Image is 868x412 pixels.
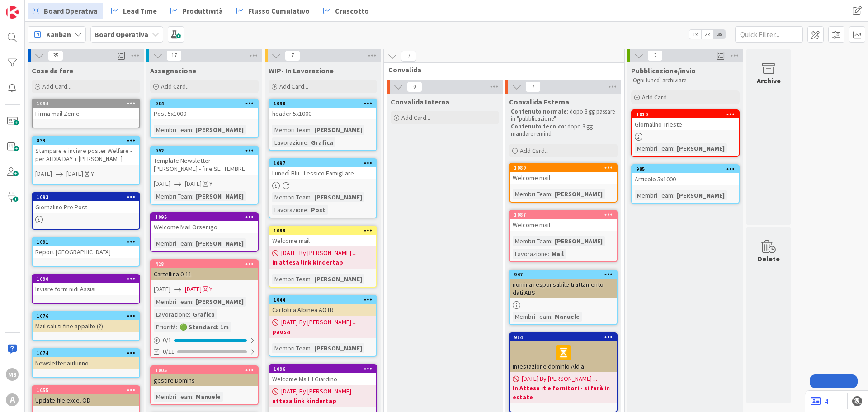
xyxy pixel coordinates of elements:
[177,322,231,332] div: 🟢 Standard: 1m
[269,159,376,179] div: 1097Lunedì Blu - Lessico Famigliare
[307,205,309,215] span: :
[151,108,258,119] div: Post 5x1000
[35,169,52,179] span: [DATE]
[522,374,597,384] span: [DATE] By [PERSON_NAME] ...
[312,343,364,353] div: [PERSON_NAME]
[272,125,311,135] div: Membri Team
[37,276,139,282] div: 1090
[548,249,549,259] span: :
[192,392,193,402] span: :
[675,143,727,153] div: [PERSON_NAME]
[635,143,673,153] div: Membri Team
[189,309,190,319] span: :
[520,147,549,155] span: Add Card...
[32,192,140,230] a: 1093Giornalino Pre Post
[309,205,328,215] div: Post
[155,147,258,154] div: 992
[632,165,739,173] div: 985
[6,368,19,381] div: MS
[713,30,726,39] span: 3x
[151,99,258,119] div: 984Post 5x1000
[272,192,311,202] div: Membri Team
[514,212,617,218] div: 1087
[37,239,139,245] div: 1091
[510,270,617,279] div: 947
[633,77,738,84] p: Ogni lunedì archiviare
[151,335,258,346] div: 0/1
[192,238,193,248] span: :
[510,341,617,372] div: Intestazione dominio Aldia
[32,311,140,341] a: 1076Mail saluti fine appalto (?)
[274,100,376,107] div: 1098
[509,270,618,325] a: 947nomina responsabile trattamento dati ABSMembri Team:Manuele
[269,99,376,119] div: 1098header 5x1000
[193,392,223,402] div: Manuele
[269,99,377,151] a: 1098header 5x1000Membri Team:[PERSON_NAME]Lavorazione:Grafica
[33,99,139,119] div: 1094Firma mail Zeme
[154,322,176,332] div: Priorità
[757,75,781,86] div: Archive
[154,179,170,189] span: [DATE]
[33,349,139,369] div: 1074Newsletter autunno
[673,190,675,200] span: :
[155,100,258,107] div: 984
[636,166,739,172] div: 985
[281,248,357,258] span: [DATE] By [PERSON_NAME] ...
[632,118,739,130] div: Giornalino Trieste
[6,6,19,19] img: Visit kanbanzone.com
[269,296,376,304] div: 1044
[552,312,582,322] div: Manuele
[182,5,223,16] span: Produttività
[37,100,139,107] div: 1094
[154,297,192,307] div: Membri Team
[151,374,258,386] div: gestire Domins
[185,284,202,294] span: [DATE]
[510,164,617,172] div: 1089
[525,81,541,92] span: 7
[388,65,613,74] span: Convalida
[551,189,552,199] span: :
[511,108,616,123] p: : dopo 3 gg passare in "pubblicazione"
[154,284,170,294] span: [DATE]
[510,270,617,298] div: 947nomina responsabile trattamento dati ABS
[32,99,140,128] a: 1094Firma mail Zeme
[549,249,566,259] div: Mail
[272,274,311,284] div: Membri Team
[312,192,364,202] div: [PERSON_NAME]
[151,221,258,233] div: Welcome Mail Orsenigo
[33,137,139,145] div: 833
[311,125,312,135] span: :
[161,82,190,90] span: Add Card...
[106,3,162,19] a: Lead Time
[42,82,71,90] span: Add Card...
[151,260,258,280] div: 428Cartellina 0-11
[33,238,139,258] div: 1091Report [GEOGRAPHIC_DATA]
[513,384,614,402] b: In Attesa it e fornitori - si farà in estate
[632,165,739,185] div: 985Articolo 5x1000
[510,211,617,219] div: 1087
[701,30,713,39] span: 2x
[551,236,552,246] span: :
[811,396,828,407] a: 4
[311,192,312,202] span: :
[269,304,376,316] div: Cartolina Albinea AOTR
[192,191,193,201] span: :
[155,367,258,374] div: 1005
[269,167,376,179] div: Lunedì Blu - Lessico Famigliare
[632,110,739,118] div: 1010
[513,189,551,199] div: Membri Team
[193,238,246,248] div: [PERSON_NAME]
[154,309,189,319] div: Lavorazione
[176,322,177,332] span: :
[33,349,139,357] div: 1074
[33,137,139,165] div: 833Stampare e inviare poster Welfare - per ALDIA DAY + [PERSON_NAME]
[32,237,140,267] a: 1091Report [GEOGRAPHIC_DATA]
[675,190,727,200] div: [PERSON_NAME]
[163,336,171,345] span: 0 / 1
[511,123,565,130] strong: Contenuto tecnico
[632,173,739,185] div: Articolo 5x1000
[642,93,671,101] span: Add Card...
[154,191,192,201] div: Membri Team
[635,190,673,200] div: Membri Team
[33,246,139,258] div: Report [GEOGRAPHIC_DATA]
